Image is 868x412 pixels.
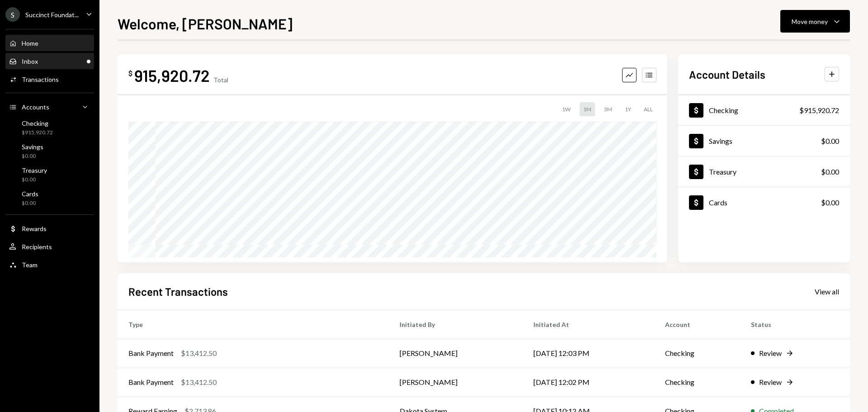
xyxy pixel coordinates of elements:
[759,377,782,388] div: Review
[5,71,94,87] a: Transactions
[22,57,38,65] div: Inbox
[678,95,850,125] a: Checking$915,920.72
[389,368,523,397] td: [PERSON_NAME]
[5,164,94,185] a: Treasury$0.00
[821,197,839,208] div: $0.00
[22,103,49,111] div: Accounts
[600,102,616,116] div: 3M
[5,238,94,255] a: Recipients
[523,310,654,339] th: Initiated At
[678,126,850,156] a: Savings$0.00
[759,348,782,359] div: Review
[22,261,38,269] div: Team
[654,368,740,397] td: Checking
[523,368,654,397] td: [DATE] 12:02 PM
[389,310,523,339] th: Initiated By
[640,102,656,116] div: ALL
[181,348,217,359] div: $13,412.50
[621,102,635,116] div: 1Y
[118,14,292,33] h1: Welcome, [PERSON_NAME]
[799,105,839,116] div: $915,920.72
[5,7,20,22] div: S
[740,310,850,339] th: Status
[22,39,38,47] div: Home
[22,76,59,83] div: Transactions
[821,166,839,177] div: $0.00
[5,256,94,273] a: Team
[709,167,736,176] div: Treasury
[22,166,47,174] div: Treasury
[678,187,850,218] a: Cards$0.00
[25,11,79,19] div: Succinct Foundat...
[5,220,94,237] a: Rewards
[654,339,740,368] td: Checking
[558,102,574,116] div: 1W
[213,76,228,84] div: Total
[5,99,94,115] a: Accounts
[5,187,94,209] a: Cards$0.00
[128,69,132,78] div: $
[821,136,839,147] div: $0.00
[523,339,654,368] td: [DATE] 12:03 PM
[815,287,839,296] div: View all
[709,137,732,145] div: Savings
[780,10,850,33] button: Move money
[134,65,210,85] div: 915,920.72
[22,143,43,151] div: Savings
[118,310,389,339] th: Type
[22,243,52,251] div: Recipients
[128,377,174,388] div: Bank Payment
[22,199,38,207] div: $0.00
[22,152,43,160] div: $0.00
[5,117,94,138] a: Checking$915,920.72
[678,156,850,187] a: Treasury$0.00
[689,67,765,82] h2: Account Details
[580,102,595,116] div: 1M
[815,286,839,296] a: View all
[22,129,53,137] div: $915,920.72
[128,284,228,299] h2: Recent Transactions
[5,35,94,51] a: Home
[22,119,53,127] div: Checking
[128,348,174,359] div: Bank Payment
[654,310,740,339] th: Account
[5,53,94,69] a: Inbox
[22,225,47,232] div: Rewards
[22,190,38,198] div: Cards
[22,176,47,184] div: $0.00
[709,106,738,114] div: Checking
[181,377,217,388] div: $13,412.50
[5,140,94,162] a: Savings$0.00
[389,339,523,368] td: [PERSON_NAME]
[709,198,727,207] div: Cards
[792,17,828,26] div: Move money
